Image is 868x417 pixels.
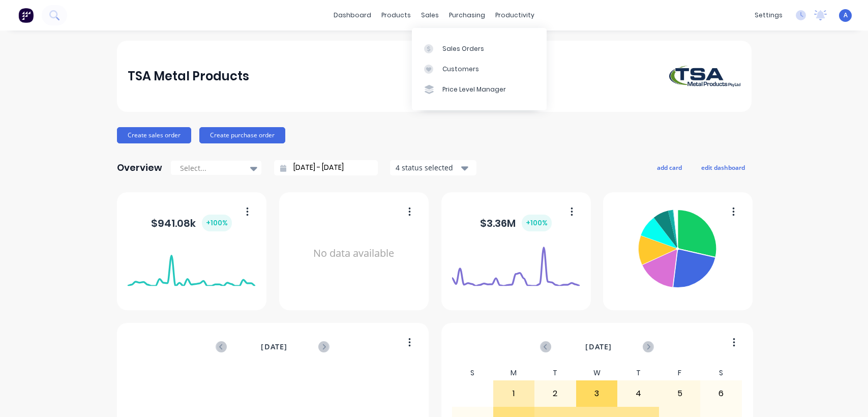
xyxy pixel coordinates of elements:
[700,366,742,380] div: S
[442,65,479,74] div: Customers
[128,66,249,86] div: TSA Metal Products
[494,381,534,406] div: 1
[480,215,552,231] div: $ 3.36M
[669,66,740,87] img: TSA Metal Products
[844,11,848,20] span: A
[202,215,232,231] div: + 100 %
[534,366,576,380] div: T
[376,8,416,23] div: products
[701,381,741,406] div: 6
[452,366,493,380] div: S
[151,215,232,231] div: $ 941.08k
[18,8,34,23] img: Factory
[617,366,659,380] div: T
[416,8,444,23] div: sales
[585,341,612,352] span: [DATE]
[522,215,552,231] div: + 100 %
[412,59,547,79] a: Customers
[618,381,659,406] div: 4
[444,8,490,23] div: purchasing
[328,8,376,23] a: dashboard
[442,85,506,94] div: Price Level Manager
[412,79,547,100] a: Price Level Manager
[650,161,689,174] button: add card
[290,205,417,302] div: No data available
[659,366,701,380] div: F
[390,160,476,175] button: 4 status selected
[750,8,788,23] div: settings
[199,127,285,143] button: Create purchase order
[695,161,752,174] button: edit dashboard
[412,38,547,58] a: Sales Orders
[117,158,162,178] div: Overview
[660,381,700,406] div: 5
[535,381,576,406] div: 2
[396,162,460,173] div: 4 status selected
[117,127,191,143] button: Create sales order
[490,8,540,23] div: productivity
[442,44,484,53] div: Sales Orders
[261,341,287,352] span: [DATE]
[577,381,617,406] div: 3
[576,366,618,380] div: W
[493,366,535,380] div: M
